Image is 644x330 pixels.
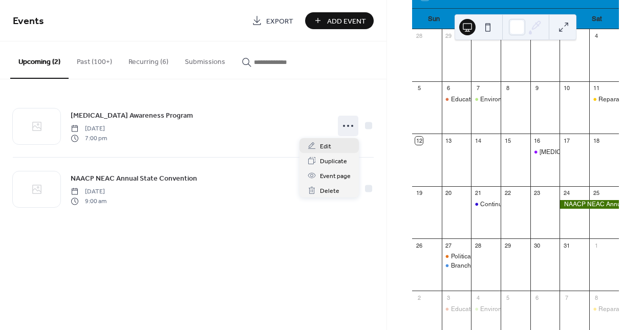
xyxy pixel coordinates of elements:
[592,294,600,301] div: 8
[451,305,535,314] div: Education Committee Meeting
[474,84,482,92] div: 7
[10,41,69,79] button: Upcoming (2)
[442,95,471,104] div: Education Committee Meeting
[471,95,501,104] div: Environmental Justice Committee Meeting
[445,84,453,92] div: 6
[504,189,511,197] div: 22
[480,305,597,314] div: Environmental Justice Committee Meeting
[71,134,107,143] span: 7:00 pm
[474,241,482,249] div: 28
[471,305,501,314] div: Environmental Justice Committee Meeting
[563,294,570,301] div: 7
[533,137,541,144] div: 16
[69,41,120,78] button: Past (100+)
[592,137,600,144] div: 18
[442,252,471,261] div: Political Action Committee
[504,294,511,301] div: 5
[320,186,339,196] span: Delete
[504,241,511,249] div: 29
[533,189,541,197] div: 23
[480,95,597,104] div: Environmental Justice Committee Meeting
[415,189,423,197] div: 19
[266,16,293,27] span: Export
[320,156,347,167] span: Duplicate
[445,32,453,40] div: 29
[584,9,611,29] div: Sat
[415,294,423,301] div: 2
[305,12,374,29] button: Add Event
[71,109,193,121] a: [MEDICAL_DATA] Awareness Program
[480,200,562,209] div: Continuing The Conversation
[533,241,541,249] div: 30
[120,41,177,78] button: Recurring (6)
[320,141,331,152] span: Edit
[445,189,453,197] div: 20
[563,137,570,144] div: 17
[592,32,600,40] div: 4
[445,137,453,144] div: 13
[533,84,541,92] div: 9
[71,111,193,121] span: [MEDICAL_DATA] Awareness Program
[71,172,197,184] a: NAACP NEAC Annual State Convention
[447,9,475,29] div: Mon
[563,241,570,249] div: 31
[320,171,351,182] span: Event page
[71,124,107,134] span: [DATE]
[533,294,541,301] div: 6
[415,241,423,249] div: 26
[475,9,502,29] div: Tue
[474,189,482,197] div: 21
[442,305,471,314] div: Education Committee Meeting
[474,294,482,301] div: 4
[471,200,501,209] div: Continuing The Conversation
[451,95,535,104] div: Education Committee Meeting
[563,84,570,92] div: 10
[244,12,301,29] a: Export
[415,32,423,40] div: 28
[442,261,471,270] div: Branch Monthly Meetings
[327,16,366,27] span: Add Event
[13,11,44,31] span: Events
[451,261,522,270] div: Branch Monthly Meetings
[529,9,556,29] div: Thu
[420,9,447,29] div: Sun
[563,189,570,197] div: 24
[177,41,233,78] button: Submissions
[71,196,106,206] span: 9:00 am
[589,305,619,314] div: Reparations Committee Meeting
[592,84,600,92] div: 11
[589,95,619,104] div: Reparations Committee Meeting
[502,9,529,29] div: Wed
[415,84,423,92] div: 5
[504,137,511,144] div: 15
[451,252,523,261] div: Political Action Committee
[445,241,453,249] div: 27
[415,137,423,144] div: 12
[445,294,453,301] div: 3
[71,173,197,184] span: NAACP NEAC Annual State Convention
[592,241,600,249] div: 1
[592,189,600,197] div: 25
[560,200,618,209] div: NAACP NEAC Annual State Convention
[556,9,584,29] div: Fri
[474,137,482,144] div: 14
[504,84,511,92] div: 8
[71,187,106,196] span: [DATE]
[530,148,560,157] div: Prostate Cancer Awareness Program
